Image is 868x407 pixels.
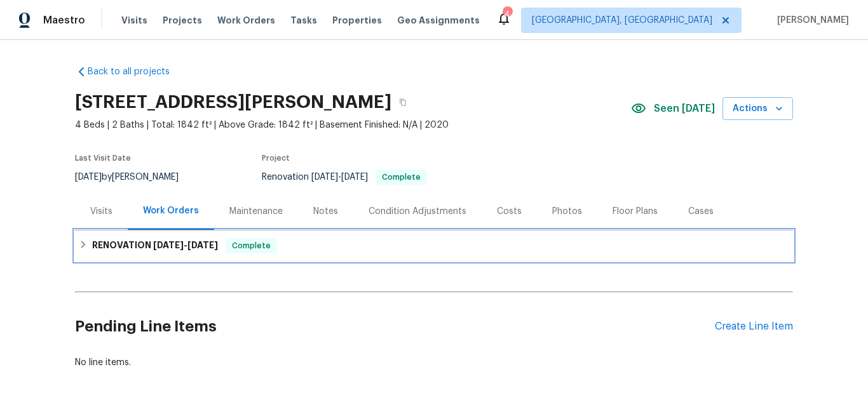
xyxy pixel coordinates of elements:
[75,154,131,162] span: Last Visit Date
[497,205,522,218] div: Costs
[75,170,194,185] div: by [PERSON_NAME]
[532,14,712,27] span: [GEOGRAPHIC_DATA], [GEOGRAPHIC_DATA]
[187,241,218,250] span: [DATE]
[613,205,658,218] div: Floor Plans
[75,230,793,261] div: RENOVATION [DATE]-[DATE]Complete
[313,205,338,218] div: Notes
[229,205,283,218] div: Maintenance
[503,8,512,20] div: 4
[217,14,275,27] span: Work Orders
[163,14,202,27] span: Projects
[262,173,427,182] span: Renovation
[90,205,112,218] div: Visits
[262,154,290,162] span: Project
[688,205,714,218] div: Cases
[341,173,368,182] span: [DATE]
[153,241,218,250] span: -
[722,97,793,121] button: Actions
[290,16,317,25] span: Tasks
[121,14,147,27] span: Visits
[75,65,197,78] a: Back to all projects
[75,297,715,356] h2: Pending Line Items
[75,119,631,131] span: 4 Beds | 2 Baths | Total: 1842 ft² | Above Grade: 1842 ft² | Basement Finished: N/A | 2020
[92,238,218,253] h6: RENOVATION
[153,241,184,250] span: [DATE]
[369,205,466,218] div: Condition Adjustments
[75,96,391,109] h2: [STREET_ADDRESS][PERSON_NAME]
[654,102,715,115] span: Seen [DATE]
[772,14,849,27] span: [PERSON_NAME]
[75,173,102,182] span: [DATE]
[43,14,85,27] span: Maestro
[733,101,783,117] span: Actions
[311,173,338,182] span: [DATE]
[75,356,793,369] div: No line items.
[332,14,382,27] span: Properties
[377,173,426,181] span: Complete
[715,321,793,333] div: Create Line Item
[227,239,276,252] span: Complete
[143,204,199,217] div: Work Orders
[311,173,368,182] span: -
[397,14,480,27] span: Geo Assignments
[391,91,414,114] button: Copy Address
[552,205,582,218] div: Photos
